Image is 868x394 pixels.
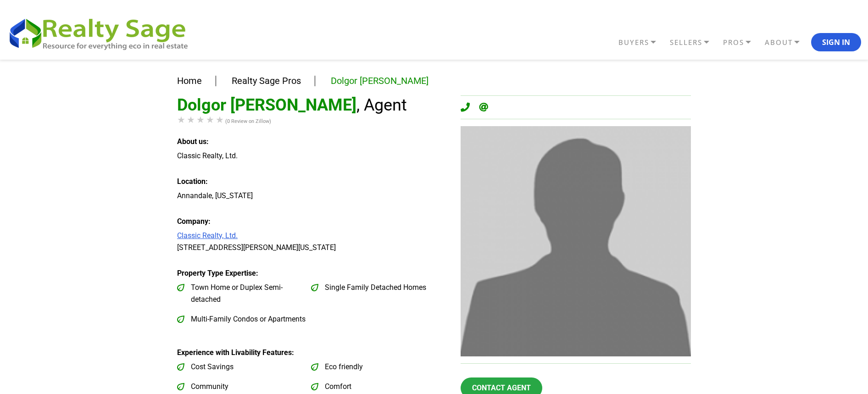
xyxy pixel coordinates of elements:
[331,75,428,86] a: Dolgor [PERSON_NAME]
[177,381,306,393] label: Community
[232,75,301,86] a: Realty Sage Pros
[177,347,447,359] div: Experience with Livability Features:
[311,381,440,393] label: Comfort
[177,267,447,279] div: Property Type Expertise:
[7,15,197,51] img: REALTY SAGE
[177,115,225,124] div: Rating of this product is 0 out of 5.
[311,361,440,373] label: Eco friendly
[177,136,447,148] div: About us:
[177,190,447,202] div: Annandale, [US_STATE]
[811,33,861,51] button: Sign In
[177,150,447,162] div: Classic Realty, Ltd.
[177,176,447,188] div: Location:
[356,95,407,115] span: , Agent
[721,34,762,50] a: PROS
[311,282,440,294] label: Single Family Detached Homes
[177,231,238,240] a: Classic Realty, Ltd.
[177,313,306,325] label: Multi-Family Condos or Apartments
[177,95,447,115] h1: Dolgor [PERSON_NAME]
[668,34,721,50] a: SELLERS
[177,216,447,228] div: Company:
[177,75,202,86] a: Home
[177,361,306,373] label: Cost Savings
[177,115,447,128] div: (0 Review on Zillow)
[177,282,306,305] label: Town Home or Duplex Semi-detached
[762,34,811,50] a: ABOUT
[177,230,447,254] div: [STREET_ADDRESS][PERSON_NAME][US_STATE]
[461,126,691,356] img: Dolgor Ploetz
[616,34,668,50] a: BUYERS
